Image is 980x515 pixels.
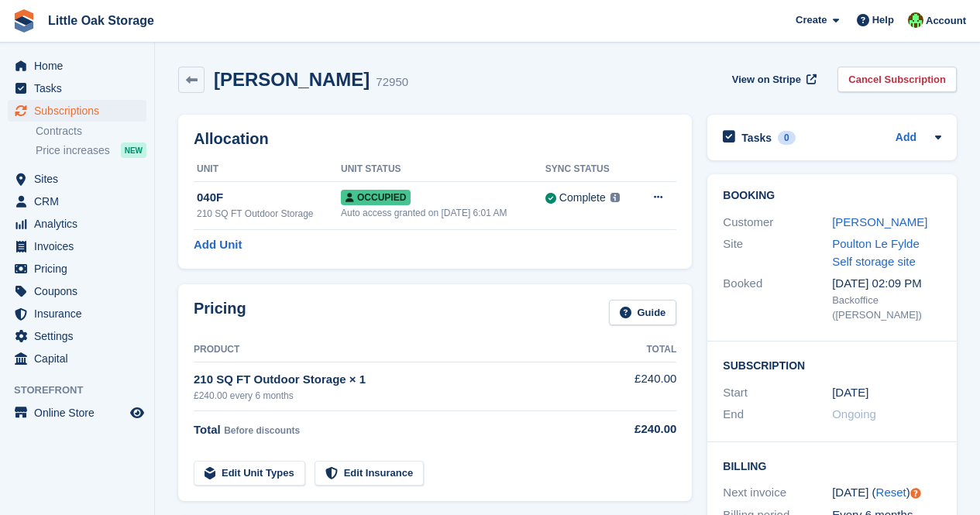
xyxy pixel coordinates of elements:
[14,383,154,398] span: Storefront
[214,69,370,90] h2: [PERSON_NAME]
[8,100,146,122] a: menu
[723,235,832,270] div: Site
[723,484,832,502] div: Next invoice
[194,300,246,325] h2: Pricing
[723,275,832,323] div: Booked
[36,124,146,139] a: Contracts
[602,362,676,410] td: £240.00
[224,425,300,436] span: Before discounts
[34,348,127,369] span: Capital
[194,461,305,486] a: Edit Unit Types
[197,189,341,207] div: 040F
[8,235,146,257] a: menu
[832,384,868,402] time: 2025-03-27 00:00:00 UTC
[832,275,941,293] div: [DATE] 02:09 PM
[8,280,146,302] a: menu
[194,157,341,182] th: Unit
[194,371,602,389] div: 210 SQ FT Outdoor Storage × 1
[376,74,408,91] div: 72950
[602,421,676,438] div: £240.00
[34,303,127,324] span: Insurance
[796,12,827,28] span: Create
[34,213,127,235] span: Analytics
[34,100,127,122] span: Subscriptions
[876,486,906,499] a: Reset
[609,300,677,325] a: Guide
[723,384,832,402] div: Start
[832,237,920,268] a: Poulton Le Fylde Self storage site
[12,9,36,33] img: stora-icon-8386f47178a22dfd0bd8f6a31ec36ba5ce8667c1dd55bd0f319d3a0aa187defe.svg
[194,389,602,403] div: £240.00 every 6 months
[128,403,146,422] a: Preview store
[602,338,676,362] th: Total
[559,190,606,206] div: Complete
[121,142,146,158] div: NEW
[194,423,221,436] span: Total
[315,461,425,486] a: Edit Insurance
[778,131,796,145] div: 0
[837,67,957,92] a: Cancel Subscription
[723,214,832,232] div: Customer
[832,215,927,228] a: [PERSON_NAME]
[34,258,127,280] span: Pricing
[34,77,127,99] span: Tasks
[8,348,146,369] a: menu
[726,67,820,92] a: View on Stripe
[34,191,127,212] span: CRM
[832,293,941,323] div: Backoffice ([PERSON_NAME])
[8,168,146,190] a: menu
[34,235,127,257] span: Invoices
[8,55,146,77] a: menu
[341,206,545,220] div: Auto access granted on [DATE] 6:01 AM
[545,157,637,182] th: Sync Status
[8,325,146,347] a: menu
[723,406,832,424] div: End
[8,402,146,424] a: menu
[8,258,146,280] a: menu
[723,357,941,373] h2: Subscription
[610,193,620,202] img: icon-info-grey-7440780725fd019a000dd9b08b2336e03edf1995a4989e88bcd33f0948082b44.svg
[8,303,146,324] a: menu
[741,131,772,145] h2: Tasks
[723,190,941,202] h2: Booking
[723,458,941,473] h2: Billing
[896,129,916,147] a: Add
[34,55,127,77] span: Home
[872,12,894,28] span: Help
[8,213,146,235] a: menu
[732,72,801,88] span: View on Stripe
[197,207,341,221] div: 210 SQ FT Outdoor Storage
[8,191,146,212] a: menu
[909,486,923,500] div: Tooltip anchor
[34,280,127,302] span: Coupons
[34,168,127,190] span: Sites
[194,236,242,254] a: Add Unit
[36,142,146,159] a: Price increases NEW
[908,12,923,28] img: Michael Aujla
[341,157,545,182] th: Unit Status
[34,402,127,424] span: Online Store
[832,407,876,421] span: Ongoing
[8,77,146,99] a: menu
[36,143,110,158] span: Price increases
[42,8,160,33] a: Little Oak Storage
[194,130,676,148] h2: Allocation
[34,325,127,347] span: Settings
[194,338,602,362] th: Product
[926,13,966,29] span: Account
[832,484,941,502] div: [DATE] ( )
[341,190,411,205] span: Occupied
